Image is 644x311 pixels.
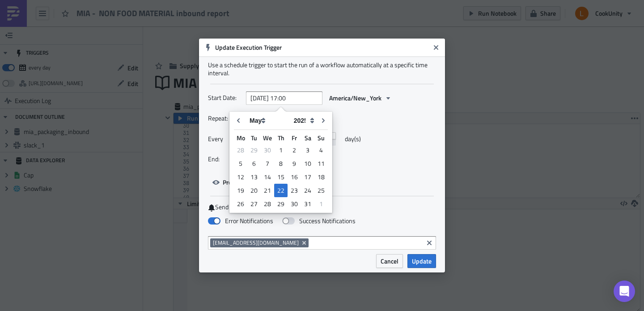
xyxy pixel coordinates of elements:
div: Sat May 17 2025 [301,170,314,184]
div: Thu May 15 2025 [274,170,288,184]
div: 31 [301,198,314,210]
abbr: Monday [237,133,245,143]
div: 29 [247,144,261,156]
label: Start Date: [208,91,241,104]
div: Fri May 02 2025 [288,143,301,157]
div: 28 [234,144,247,156]
div: 9 [288,157,301,170]
div: 3 [301,144,314,156]
div: Thu May 29 2025 [274,197,288,211]
div: Wed May 21 2025 [261,184,274,197]
label: Success Notifications [282,217,356,225]
div: 29 [274,198,288,210]
div: Sun Jun 01 2025 [314,197,328,211]
div: 1 [274,144,288,156]
div: 13 [247,171,261,183]
abbr: Wednesday [263,133,272,143]
div: Mon May 26 2025 [234,197,247,211]
h6: Update Execution Trigger [215,43,430,52]
div: 21 [261,184,274,197]
div: Tue May 13 2025 [247,170,261,184]
span: Preview next scheduled runs [223,177,301,187]
div: Tue May 20 2025 [247,184,261,197]
body: Rich Text Area. Press ALT-0 for help. [4,4,444,72]
abbr: Thursday [278,133,284,143]
p: Shortage - Extra total overall (Criteria: +/- 10% variance or more.) [4,35,444,42]
div: Sun May 18 2025 [314,170,328,184]
div: Thu May 01 2025 [274,143,288,157]
div: 26 [234,198,247,210]
p: NOTE: If the message does not contain an attachment, then no issues to report. [4,65,444,72]
div: 24 [301,184,314,197]
div: Wed May 14 2025 [261,170,274,184]
div: 11 [314,157,328,170]
div: Open Intercom Messenger [614,281,635,302]
label: Send notification after scheduled run [208,203,436,212]
select: Month [245,114,289,127]
p: Latency [4,45,444,52]
div: Thu May 08 2025 [274,157,288,170]
div: 27 [247,198,261,210]
div: Tue May 06 2025 [247,157,261,170]
abbr: Tuesday [251,133,257,143]
div: Wed May 07 2025 [261,157,274,170]
div: 5 [234,157,247,170]
span: Cancel [381,256,398,266]
div: 1 [314,198,328,210]
label: Every [208,132,241,146]
div: Sat May 03 2025 [301,143,314,157]
label: Error Notifications [208,217,273,225]
abbr: Sunday [318,133,325,143]
div: 22 [274,184,288,197]
button: Close [429,41,443,54]
div: Thu May 22 2025 [274,184,288,197]
div: 30 [288,198,301,210]
div: Wed May 28 2025 [261,197,274,211]
div: Tue Apr 29 2025 [247,143,261,157]
div: Sat May 31 2025 [301,197,314,211]
div: 12 [234,171,247,183]
div: Fri May 09 2025 [288,157,301,170]
div: 20 [247,184,261,197]
span: day(s) [345,132,361,146]
label: End: [208,152,241,166]
button: Go to next month [317,114,330,127]
div: Mon May 05 2025 [234,157,247,170]
div: 8 [274,157,288,170]
div: 6 [247,157,261,170]
div: 15 [274,171,288,183]
button: Update [407,254,436,268]
div: Fri May 16 2025 [288,170,301,184]
div: 14 [261,171,274,183]
div: 7 [261,157,274,170]
div: Sat May 10 2025 [301,157,314,170]
button: Clear selected items [424,238,435,248]
button: Remove Tag [301,238,309,247]
span: [EMAIL_ADDRESS][DOMAIN_NAME] [213,239,299,246]
p: Miami Store @alexvera Non-food material inbound Daily Report Issues: [4,4,444,32]
div: Tue May 27 2025 [247,197,261,211]
div: 30 [261,144,274,156]
abbr: Friday [292,133,297,143]
input: YYYY-MM-DD HH:mm [246,91,322,105]
div: 10 [301,157,314,170]
button: Preview next scheduled runs [208,175,305,189]
div: Fri May 30 2025 [288,197,301,211]
select: Year [289,114,317,127]
div: 16 [288,171,301,183]
abbr: Saturday [305,133,311,143]
div: 4 [314,144,328,156]
div: 17 [301,171,314,183]
div: 25 [314,184,328,197]
div: Sun May 11 2025 [314,157,328,170]
div: 18 [314,171,328,183]
button: Go to previous month [232,114,245,127]
div: Mon Apr 28 2025 [234,143,247,157]
div: Mon May 19 2025 [234,184,247,197]
div: 19 [234,184,247,197]
button: America/New_York [325,91,396,105]
div: Mon May 12 2025 [234,170,247,184]
span: Update [412,256,432,266]
div: Wed Apr 30 2025 [261,143,274,157]
div: Fri May 23 2025 [288,184,301,197]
